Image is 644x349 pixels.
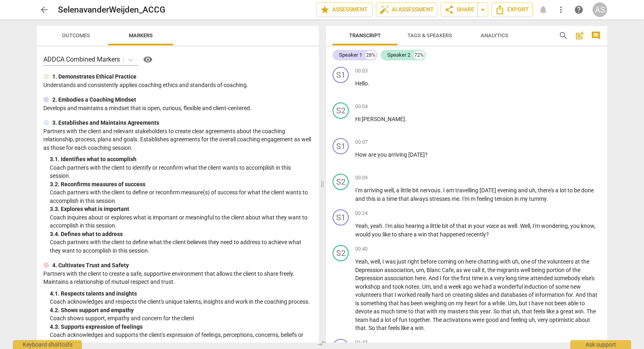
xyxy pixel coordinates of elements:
div: Change speaker [333,209,349,226]
span: , [380,258,382,265]
span: , [519,308,522,315]
span: that [456,223,468,229]
span: volunteers [355,292,383,298]
span: , [568,223,570,229]
span: a [493,283,497,290]
span: I [395,292,397,298]
span: I [443,187,446,194]
span: much [381,308,396,315]
span: a [490,275,494,281]
span: hard [432,292,445,298]
span: , [431,283,433,290]
p: 2. Embodies a Coaching Mindset [52,96,136,104]
div: 28% [365,51,376,59]
span: . [517,223,520,229]
span: star [320,5,330,15]
span: with [500,258,512,265]
span: the [487,267,497,273]
span: 00:40 [355,246,368,253]
span: win [418,231,428,238]
span: like [382,231,392,238]
span: new [570,283,581,290]
span: but [519,300,529,306]
span: a [488,300,492,306]
p: Coach partners with the client to define or reconfirm measure(s) of success for what the client w... [50,188,312,205]
div: Change speaker [333,102,349,119]
span: took [392,283,405,290]
button: Share [441,2,478,17]
p: ADDCA Combined Markers [43,55,120,64]
button: Help [141,53,154,66]
span: is [355,300,360,306]
span: and [490,292,501,298]
span: had [482,283,493,290]
span: as [456,267,463,273]
span: voice [486,223,500,229]
span: Transcript [349,32,381,38]
span: Tags & Speakers [407,32,452,38]
span: , [530,223,533,229]
span: me [452,196,459,202]
span: Hi [355,116,362,122]
span: that [587,292,597,298]
span: to [392,231,398,238]
p: Coach partners with the client to define what the client believes they need to address to achieve... [50,238,312,255]
span: . [546,196,548,202]
span: 00:04 [355,103,368,110]
span: at [575,258,581,265]
span: is [377,196,382,202]
span: Assessment [320,5,369,15]
button: Add summary [573,29,586,42]
p: Partners with the client and relevant stakeholders to create clear agreements about the coaching ... [43,127,312,152]
span: databases [501,292,529,298]
span: 00:09 [355,174,368,181]
span: a [556,308,560,315]
span: a [382,196,386,202]
span: attended [530,275,554,281]
span: How [355,151,368,158]
span: . [440,187,443,194]
div: 3. 4. Defines what to address [50,230,312,238]
span: share [398,231,414,238]
div: 72% [414,51,424,59]
span: of [450,223,456,229]
span: also [394,223,405,229]
button: Export [491,2,533,17]
span: Markers [129,32,153,38]
span: And [576,292,587,298]
button: Sharing summary [478,2,488,17]
span: not [545,300,554,306]
button: Search [557,29,570,42]
span: , [394,187,396,194]
div: Change speaker [333,67,349,83]
span: comment [591,31,601,40]
span: been [554,300,568,306]
div: 3. 3. Explores what is important [50,205,312,213]
span: post_add [575,31,584,40]
p: Understands and consistently applies coaching ethics and standards of coaching. [43,81,312,89]
span: AI Assessment [380,5,434,15]
span: this [366,196,377,202]
span: done [581,187,594,194]
span: I [382,258,385,265]
span: bit [442,223,450,229]
div: Speaker 1 [339,51,362,59]
span: ago [463,283,473,290]
span: coming [438,258,458,265]
span: of [531,258,538,265]
span: a [555,187,560,194]
span: happened [440,231,466,238]
span: little [401,187,412,194]
span: on [445,292,452,298]
span: year [480,308,490,315]
span: first [461,275,472,281]
span: . [368,80,369,87]
span: . [490,308,493,315]
span: of [549,283,555,290]
span: to [408,308,415,315]
span: . [419,283,422,290]
span: induction [524,283,549,290]
span: a [444,283,448,290]
button: AS [593,2,607,17]
a: Help [571,2,586,17]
